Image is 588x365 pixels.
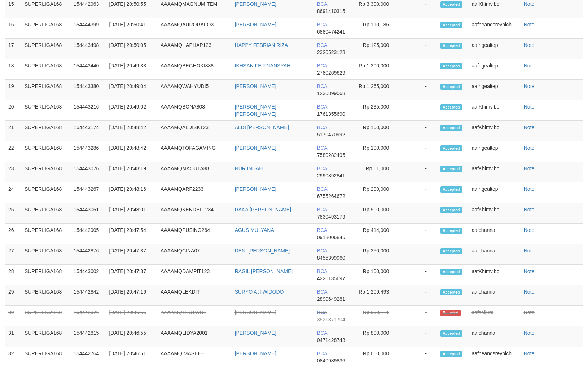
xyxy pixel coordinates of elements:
[440,228,462,234] span: Accepted
[317,227,327,233] span: BCA
[5,244,22,265] td: 27
[71,39,106,59] td: 154443498
[235,330,276,336] a: [PERSON_NAME]
[71,244,106,265] td: 154442876
[22,265,71,285] td: SUPERLIGA168
[71,59,106,80] td: 154443440
[5,306,22,326] td: 30
[158,39,232,59] td: AAAAMQHAPHAP123
[400,59,438,80] td: -
[355,121,400,141] td: Rp 100,000
[317,234,345,240] span: 0918006845
[440,63,462,69] span: Accepted
[106,244,158,265] td: [DATE] 20:47:37
[158,100,232,121] td: AAAAMQBONA808
[400,100,438,121] td: -
[317,276,345,281] span: 4220135697
[440,207,462,213] span: Accepted
[355,141,400,162] td: Rp 100,000
[400,203,438,224] td: -
[524,268,535,274] a: Note
[158,265,232,285] td: AAAAMQDAMPIT123
[106,100,158,121] td: [DATE] 20:49:02
[355,203,400,224] td: Rp 500,000
[400,326,438,347] td: -
[469,141,521,162] td: aafngealtep
[524,186,535,192] a: Note
[317,207,327,212] span: BCA
[524,145,535,151] a: Note
[235,1,276,7] a: [PERSON_NAME]
[317,296,345,302] span: 2890649281
[5,182,22,203] td: 24
[469,182,521,203] td: aafngealtep
[317,289,327,295] span: BCA
[235,186,276,192] a: [PERSON_NAME]
[106,141,158,162] td: [DATE] 20:48:42
[469,203,521,224] td: aafKhimvibol
[317,70,345,76] span: 2780269629
[524,227,535,233] a: Note
[400,285,438,306] td: -
[317,49,345,55] span: 2320523128
[317,173,345,179] span: 2990892841
[317,309,327,315] span: BCA
[524,124,535,130] a: Note
[400,224,438,244] td: -
[317,42,327,48] span: BCA
[440,43,462,49] span: Accepted
[71,141,106,162] td: 154443286
[22,224,71,244] td: SUPERLIGA168
[469,265,521,285] td: aafKhimvibol
[524,1,535,7] a: Note
[5,326,22,347] td: 31
[317,29,345,35] span: 6880474241
[469,224,521,244] td: aafchanna
[440,248,462,254] span: Accepted
[317,83,327,89] span: BCA
[469,244,521,265] td: aafchanna
[524,104,535,110] a: Note
[158,80,232,100] td: AAAAMQWAHYUDI5
[5,265,22,285] td: 28
[317,91,345,96] span: 1230899068
[317,193,345,199] span: 6755264672
[235,207,291,212] a: RAKA [PERSON_NAME]
[440,166,462,172] span: Accepted
[5,121,22,141] td: 21
[158,59,232,80] td: AAAAMQBEGHOKI888
[22,18,71,39] td: SUPERLIGA168
[469,306,521,326] td: aafseijuro
[440,330,462,337] span: Accepted
[106,121,158,141] td: [DATE] 20:48:42
[22,326,71,347] td: SUPERLIGA168
[5,203,22,224] td: 25
[71,224,106,244] td: 154442905
[400,306,438,326] td: -
[440,125,462,131] span: Accepted
[524,330,535,336] a: Note
[235,83,276,89] a: [PERSON_NAME]
[317,166,327,171] span: BCA
[158,285,232,306] td: AAAAMQLEKDIT
[317,8,345,14] span: 8691410315
[355,59,400,80] td: Rp 1,300,000
[106,326,158,347] td: [DATE] 20:46:55
[22,121,71,141] td: SUPERLIGA168
[71,265,106,285] td: 154443002
[317,358,345,364] span: 0840989836
[317,214,345,220] span: 7830493179
[355,100,400,121] td: Rp 235,000
[440,186,462,193] span: Accepted
[106,182,158,203] td: [DATE] 20:48:16
[22,80,71,100] td: SUPERLIGA168
[22,141,71,162] td: SUPERLIGA168
[469,285,521,306] td: aafchanna
[317,63,327,69] span: BCA
[158,306,232,326] td: AAAAMQTESTWD1
[355,265,400,285] td: Rp 100,000
[355,244,400,265] td: Rp 350,000
[524,351,535,356] a: Note
[524,42,535,48] a: Note
[400,244,438,265] td: -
